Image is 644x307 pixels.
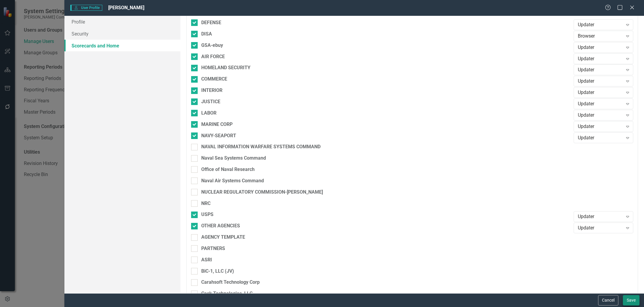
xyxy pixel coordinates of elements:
div: JUSTICE [201,98,220,105]
img: logo_orange.svg [10,10,14,14]
div: Office of Naval Research [201,166,255,173]
div: Updater [578,134,623,141]
div: NAVY-SEAPORT [201,132,236,139]
div: Domain Overview [23,35,53,39]
div: v 4.0.25 [17,10,29,14]
div: NUCLEAR REGULATORY COMMISSION-[PERSON_NAME] [201,189,323,196]
div: Updater [578,78,623,85]
div: OTHER AGENCIES [201,223,240,229]
div: Naval Sea Systems Command [201,155,266,162]
img: tab_keywords_by_traffic_grey.svg [59,35,64,39]
div: Updater [578,213,623,220]
img: website_grey.svg [10,16,14,20]
div: Carahsoft Technology Corp [201,279,260,286]
div: Updater [578,101,623,107]
div: Domain: [DOMAIN_NAME] [16,16,66,20]
span: User Profile [70,5,102,11]
div: Updater [578,67,623,73]
img: tab_domain_overview_orange.svg [16,35,21,39]
div: NAVAL INFORMATION WARFARE SYSTEMS COMMAND [201,144,321,150]
div: Updater [578,123,623,130]
div: Naval Air Systems Command [201,178,264,184]
div: COMMERCE [201,76,227,83]
div: HOMELAND SECURITY [201,64,250,71]
div: NRC [201,200,210,207]
div: Updater [578,112,623,118]
div: PARTNERS [201,245,225,252]
a: Scorecards and Home [64,40,180,52]
div: ASRI [201,257,212,263]
div: MARINE CORP [201,121,233,128]
div: Browser [578,33,623,40]
div: GSA-ebuy [201,42,223,49]
div: INTERIOR [201,87,222,94]
div: DISA [201,31,212,38]
div: Updater [578,89,623,96]
button: Cancel [598,295,618,306]
div: Updater [578,21,623,28]
div: USPS [201,211,213,218]
div: DEFENSE [201,19,221,26]
div: Cask Technologies, LLC [201,290,253,297]
a: Security [64,28,180,40]
div: AGENCY TEMPLATE [201,234,245,241]
button: Save [623,295,640,306]
span: [PERSON_NAME] [108,5,144,10]
a: Profile [64,16,180,28]
div: Keywords by Traffic [66,35,100,39]
div: Updater [578,44,623,51]
div: BiC-1, LLC (JV) [201,268,234,275]
div: AIR FORCE [201,53,225,60]
div: LABOR [201,110,216,117]
div: Updater [578,225,623,232]
div: Updater [578,55,623,62]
